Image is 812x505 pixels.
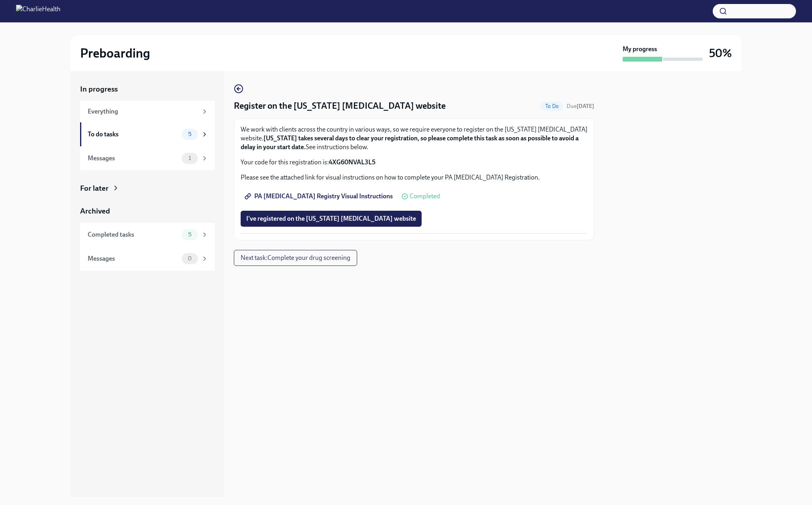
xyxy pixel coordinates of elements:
[80,183,109,194] div: For later
[234,100,446,112] h4: Register on the [US_STATE] [MEDICAL_DATA] website
[241,158,587,167] p: Your code for this registration is:
[88,254,179,263] div: Messages
[16,5,60,18] img: CharlieHealth
[709,46,732,60] h3: 50%
[541,103,563,109] span: To Do
[80,146,215,170] a: Messages1
[183,131,196,137] span: 5
[80,84,215,94] a: In progress
[246,215,416,223] span: I've registered on the [US_STATE] [MEDICAL_DATA] website
[410,193,440,200] span: Completed
[241,125,587,152] p: We work with clients across the country in various ways, so we require everyone to register on th...
[241,134,579,151] strong: [US_STATE] takes several days to clear your registration, so please complete this task as soon as...
[88,107,198,116] div: Everything
[183,255,197,261] span: 0
[577,103,594,110] strong: [DATE]
[246,192,393,200] span: PA [MEDICAL_DATA] Registry Visual Instructions
[80,247,215,271] a: Messages0
[183,232,196,238] span: 5
[80,45,150,61] h2: Preboarding
[623,45,657,54] strong: My progress
[329,158,376,166] strong: 4XG60NVAL3L5
[234,250,357,266] button: Next task:Complete your drug screening
[241,173,587,182] p: Please see the attached link for visual instructions on how to complete your PA [MEDICAL_DATA] Re...
[241,254,350,262] span: Next task : Complete your drug screening
[241,188,398,204] a: PA [MEDICAL_DATA] Registry Visual Instructions
[88,230,179,239] div: Completed tasks
[80,206,215,216] a: Archived
[88,154,179,163] div: Messages
[80,223,215,247] a: Completed tasks5
[567,103,594,110] span: Due
[80,101,215,122] a: Everything
[241,211,422,227] button: I've registered on the [US_STATE] [MEDICAL_DATA] website
[88,130,179,139] div: To do tasks
[80,183,215,194] a: For later
[184,155,196,161] span: 1
[567,102,594,110] span: August 29th, 2025 07:00
[80,122,215,146] a: To do tasks5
